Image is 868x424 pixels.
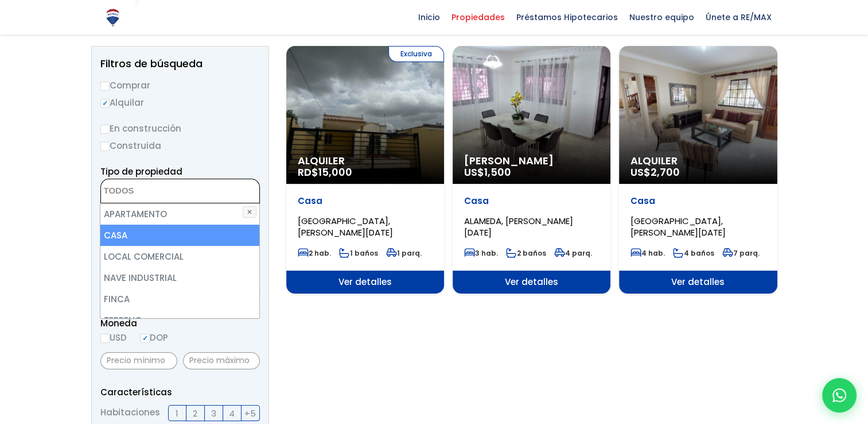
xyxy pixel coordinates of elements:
[630,195,765,207] p: Casa
[318,165,352,179] span: 15,000
[446,9,511,26] span: Propiedades
[229,406,235,421] span: 4
[101,179,212,204] textarea: Search
[464,195,599,207] p: Casa
[100,58,260,70] h2: Filtros de búsqueda
[100,288,259,310] li: FINCA
[386,248,422,258] span: 1 parq.
[286,271,444,294] span: Ver detalles
[388,46,444,62] span: Exclusiva
[100,203,259,225] li: APARTAMENTO
[103,7,123,28] img: Logo de REMAX
[453,271,610,294] span: Ver detalles
[464,165,511,179] span: US$
[506,248,546,258] span: 2 baños
[141,330,168,345] label: DOP
[619,271,777,294] span: Ver detalles
[298,195,433,207] p: Casa
[100,310,259,331] li: TERRENO
[298,165,352,179] span: RD$
[286,46,444,294] a: Exclusiva Alquiler RD$15,000 Casa [GEOGRAPHIC_DATA], [PERSON_NAME][DATE] 2 hab. 1 baños 1 parq. V...
[243,206,256,218] button: ✕
[630,165,680,179] span: US$
[722,248,760,258] span: 7 parq.
[630,155,765,167] span: Alquiler
[100,142,110,151] input: Construida
[298,248,331,258] span: 2 hab.
[464,215,573,238] span: ALAMEDA, [PERSON_NAME][DATE]
[412,9,446,26] span: Inicio
[100,165,182,178] span: Tipo de propiedad
[100,99,110,108] input: Alquilar
[211,406,216,421] span: 3
[100,125,110,134] input: En construcción
[100,121,260,136] label: En construcción
[630,215,726,238] span: [GEOGRAPHIC_DATA], [PERSON_NAME][DATE]
[100,316,260,330] span: Moneda
[176,406,178,421] span: 1
[100,225,259,246] li: CASA
[464,248,498,258] span: 3 hab.
[100,334,110,343] input: USD
[630,248,665,258] span: 4 hab.
[100,246,259,267] li: LOCAL COMERCIAL
[339,248,378,258] span: 1 baños
[554,248,592,258] span: 4 parq.
[453,46,610,294] a: [PERSON_NAME] US$1,500 Casa ALAMEDA, [PERSON_NAME][DATE] 3 hab. 2 baños 4 parq. Ver detalles
[183,352,260,369] input: Precio máximo
[141,334,150,343] input: DOP
[100,405,160,421] span: Habitaciones
[700,9,777,26] span: Únete a RE/MAX
[100,138,260,153] label: Construida
[100,385,260,399] p: Características
[298,155,433,167] span: Alquiler
[484,165,511,179] span: 1,500
[619,46,777,294] a: Alquiler US$2,700 Casa [GEOGRAPHIC_DATA], [PERSON_NAME][DATE] 4 hab. 4 baños 7 parq. Ver detalles
[244,406,256,421] span: +5
[100,330,127,345] label: USD
[193,406,197,421] span: 2
[100,95,260,110] label: Alquilar
[298,215,393,238] span: [GEOGRAPHIC_DATA], [PERSON_NAME][DATE]
[464,155,599,167] span: [PERSON_NAME]
[511,9,624,26] span: Préstamos Hipotecarios
[100,78,260,92] label: Comprar
[624,9,700,26] span: Nuestro equipo
[100,82,110,91] input: Comprar
[100,267,259,288] li: NAVE INDUSTRIAL
[673,248,714,258] span: 4 baños
[651,165,680,179] span: 2,700
[100,352,177,369] input: Precio mínimo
